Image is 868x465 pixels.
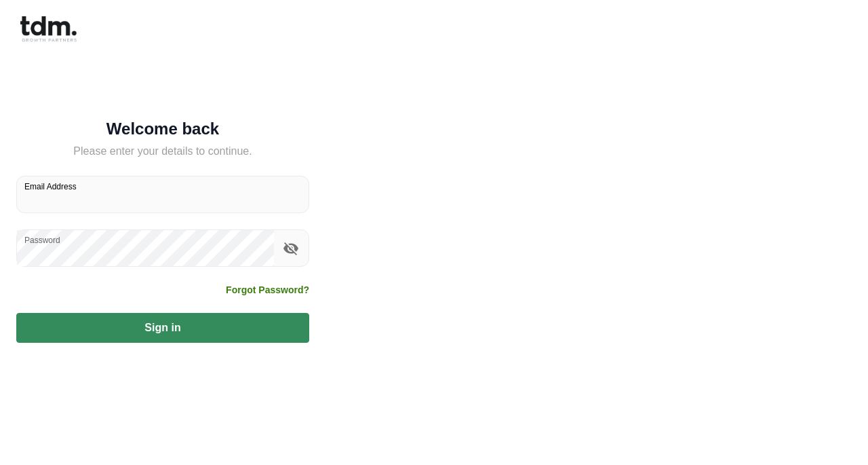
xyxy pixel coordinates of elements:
button: toggle password visibility [279,237,302,260]
h5: Welcome back [16,122,309,136]
h5: Please enter your details to continue. [16,143,309,160]
label: Password [24,234,60,246]
button: Sign in [16,313,309,343]
a: Forgot Password? [226,283,309,297]
label: Email Address [24,181,77,192]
